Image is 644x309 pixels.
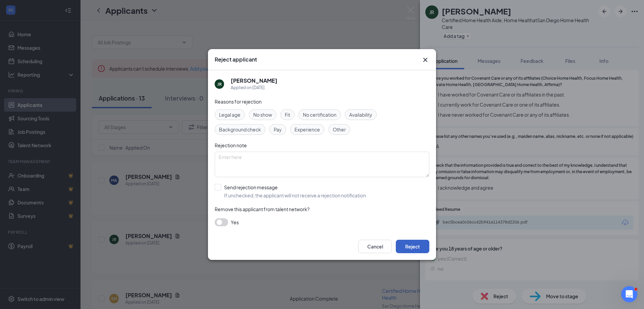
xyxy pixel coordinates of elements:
[421,56,429,64] button: Close
[253,111,272,118] span: No show
[358,240,392,253] button: Cancel
[285,111,290,118] span: Fit
[215,56,257,63] h3: Reject applicant
[231,218,239,226] span: Yes
[215,99,262,105] span: Reasons for rejection
[294,126,320,133] span: Experience
[274,126,282,133] span: Pay
[215,206,310,212] span: Remove this applicant from talent network?
[219,126,261,133] span: Background check
[333,126,346,133] span: Other
[215,142,247,148] span: Rejection note
[231,77,277,84] h5: [PERSON_NAME]
[303,111,336,118] span: No certification
[217,81,222,87] div: JR
[231,84,277,91] div: Applied on [DATE]
[219,111,240,118] span: Legal age
[421,56,429,64] svg: Cross
[396,240,429,253] button: Reject
[621,286,637,302] iframe: Intercom live chat
[349,111,372,118] span: Availability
